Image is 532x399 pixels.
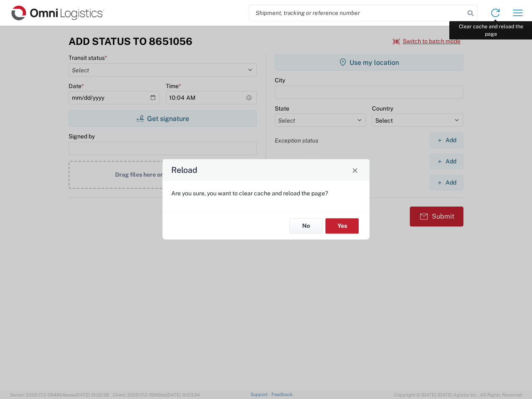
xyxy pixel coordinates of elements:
button: No [289,218,323,234]
input: Shipment, tracking or reference number [249,5,465,21]
h4: Reload [171,164,197,176]
button: Close [349,164,361,176]
button: Yes [325,218,359,234]
p: Are you sure, you want to clear cache and reload the page? [171,190,361,197]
